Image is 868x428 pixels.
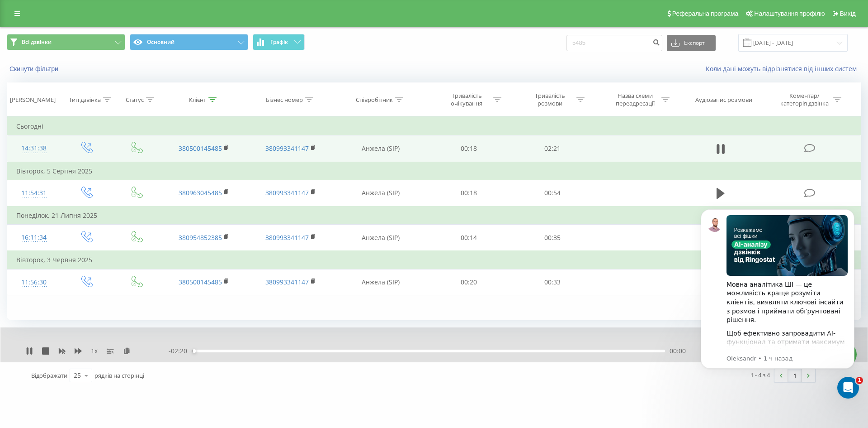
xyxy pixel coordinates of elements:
[265,144,309,153] a: 380993341147
[856,377,863,384] span: 1
[427,225,510,251] td: 00:14
[611,92,659,107] div: Назва схеми переадресації
[778,92,831,107] div: Коментар/категорія дзвінка
[510,269,594,295] td: 00:33
[334,225,427,251] td: Анжела (SIP)
[10,96,56,104] div: [PERSON_NAME]
[16,184,52,202] div: 11:54:31
[22,38,52,46] span: Всі дзвінки
[270,39,288,45] span: Графік
[840,10,856,17] span: Вихід
[266,96,303,104] div: Бізнес номер
[670,346,686,356] span: 00:00
[7,162,861,180] td: Вівторок, 5 Серпня 2025
[189,96,206,104] div: Клієнт
[265,233,309,242] a: 380993341147
[706,64,861,73] a: Коли дані можуть відрізнятися вiд інших систем
[16,229,52,246] div: 16:11:34
[16,139,52,157] div: 14:31:38
[265,188,309,197] a: 380993341147
[672,10,739,17] span: Реферальна програма
[687,196,868,404] iframe: Intercom notifications сообщение
[695,96,752,104] div: Аудіозапис розмови
[179,233,222,242] a: 380954852385
[667,35,716,51] button: Експорт
[443,92,491,107] div: Тривалість очікування
[7,65,63,73] button: Скинути фільтри
[130,34,248,50] button: Основний
[334,180,427,207] td: Анжела (SIP)
[94,371,144,380] span: рядків на сторінці
[427,269,510,295] td: 00:20
[837,377,859,399] iframe: Intercom live chat
[179,278,222,286] a: 380500145485
[193,349,196,353] div: Accessibility label
[566,35,662,51] input: Пошук за номером
[510,135,594,162] td: 02:21
[179,144,222,153] a: 380500145485
[16,274,52,291] div: 11:56:30
[427,180,510,207] td: 00:18
[91,346,98,356] span: 1 x
[126,96,144,104] div: Статус
[169,346,192,356] span: - 02:20
[7,207,861,225] td: Понеділок, 21 Липня 2025
[334,269,427,295] td: Анжела (SIP)
[265,278,309,286] a: 380993341147
[31,371,67,380] span: Відображати
[7,251,861,269] td: Вівторок, 3 Червня 2025
[74,371,81,380] div: 25
[253,34,305,50] button: Графік
[526,92,574,107] div: Тривалість розмови
[334,135,427,162] td: Анжела (SIP)
[427,135,510,162] td: 00:18
[7,34,125,50] button: Всі дзвінки
[69,96,101,104] div: Тип дзвінка
[754,10,825,17] span: Налаштування профілю
[356,96,393,104] div: Співробітник
[510,225,594,251] td: 00:35
[7,117,861,135] td: Сьогодні
[179,188,222,197] a: 380963045485
[510,180,594,207] td: 00:54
